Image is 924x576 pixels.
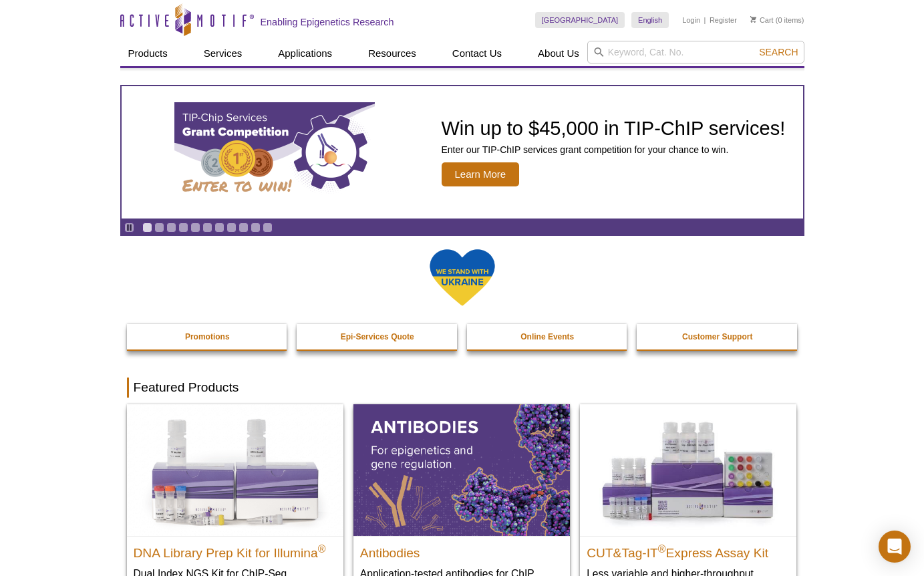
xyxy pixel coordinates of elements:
a: Go to slide 9 [239,223,249,233]
a: Register [710,15,737,25]
strong: Online Events [520,332,574,341]
a: Login [682,15,700,25]
input: Keyword, Cat. No. [587,41,804,63]
strong: Customer Support [682,332,752,341]
li: (0 items) [750,12,804,28]
span: Learn More [442,162,520,186]
img: All Antibodies [353,404,570,535]
a: Cart [750,15,774,25]
a: Go to slide 5 [190,223,200,233]
sup: ® [318,543,326,554]
a: Go to slide 3 [166,223,176,233]
button: Search [755,46,802,58]
strong: Epi-Services Quote [341,332,414,341]
h2: Antibodies [360,540,563,560]
a: [GEOGRAPHIC_DATA] [535,12,625,28]
img: TIP-ChIP Services Grant Competition [174,102,375,202]
a: Go to slide 4 [178,223,188,233]
img: Your Cart [750,16,756,23]
a: Online Events [467,324,629,349]
a: Go to slide 7 [214,223,224,233]
a: Customer Support [637,324,798,349]
a: Epi-Services Quote [297,324,458,349]
strong: Promotions [185,332,230,341]
a: English [631,12,669,28]
h2: Featured Products [127,378,798,398]
h2: Enabling Epigenetics Research [261,16,394,28]
img: DNA Library Prep Kit for Illumina [127,404,343,535]
a: Contact Us [444,41,510,66]
img: CUT&Tag-IT® Express Assay Kit [580,404,796,535]
h2: CUT&Tag-IT Express Assay Kit [587,540,790,560]
article: TIP-ChIP Services Grant Competition [122,86,803,219]
h2: Win up to $45,000 in TIP-ChIP services! [442,118,786,138]
img: We Stand With Ukraine [429,248,496,307]
a: Applications [270,41,340,66]
a: Services [196,41,251,66]
a: Toggle autoplay [124,223,134,233]
h2: DNA Library Prep Kit for Illumina [134,540,337,560]
a: Go to slide 11 [263,223,273,233]
a: About Us [530,41,587,66]
a: Go to slide 8 [226,223,237,233]
p: Enter our TIP-ChIP services grant competition for your chance to win. [442,144,786,156]
a: Go to slide 10 [251,223,261,233]
a: Go to slide 2 [154,223,164,233]
a: Resources [360,41,424,66]
div: Open Intercom Messenger [879,531,911,563]
a: Promotions [127,324,289,349]
a: Go to slide 1 [142,223,152,233]
sup: ® [658,543,666,554]
li: | [704,12,706,28]
a: Products [120,41,176,66]
a: Go to slide 6 [202,223,212,233]
a: TIP-ChIP Services Grant Competition Win up to $45,000 in TIP-ChIP services! Enter our TIP-ChIP se... [122,86,803,219]
span: Search [759,47,798,57]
